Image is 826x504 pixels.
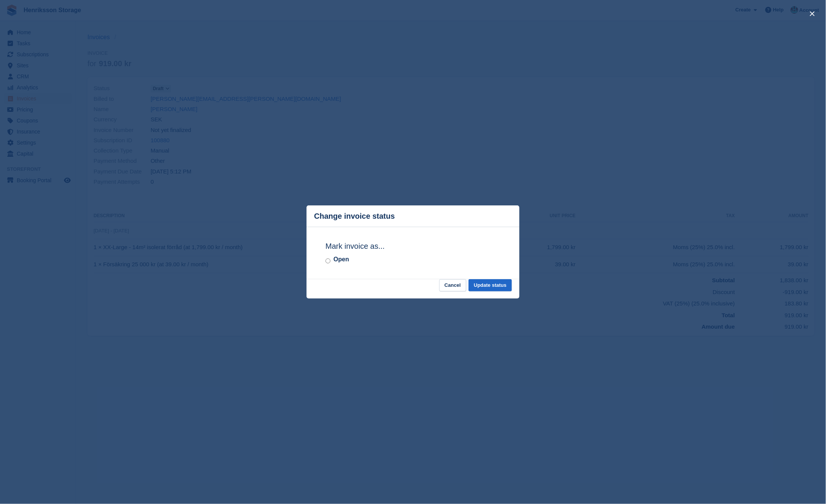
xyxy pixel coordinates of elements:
[806,8,818,20] button: close
[314,212,395,221] p: Change invoice status
[469,279,512,292] button: Update status
[334,255,349,264] label: Open
[326,240,500,252] h2: Mark invoice as...
[439,279,466,292] button: Cancel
